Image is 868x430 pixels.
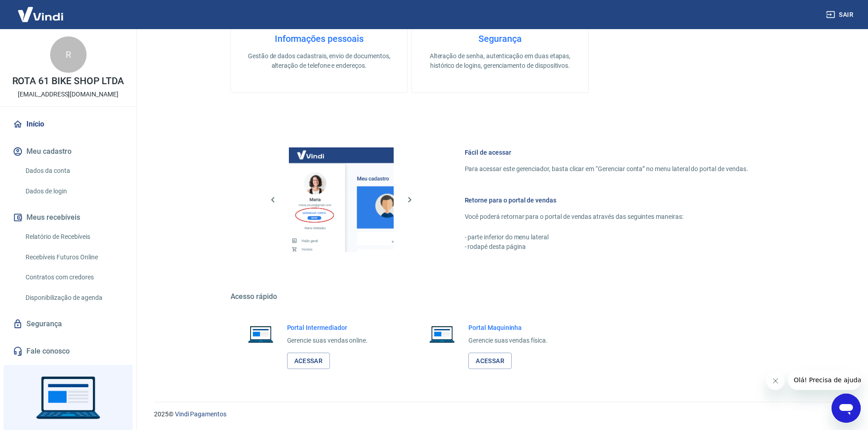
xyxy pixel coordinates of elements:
[241,323,280,345] img: Imagem de um notebook aberto
[22,248,125,267] a: Recebíveis Futuros Online
[22,162,125,180] a: Dados da conta
[154,410,846,419] p: 2025 ©
[832,394,861,423] iframe: Botão para abrir a janela de mensagens
[465,148,748,157] h6: Fácil de acessar
[824,6,857,23] button: Sair
[766,372,785,390] iframe: Fechar mensagem
[465,233,748,242] p: - parte inferior do menu lateral
[11,314,125,334] a: Segurança
[468,353,512,369] a: Acessar
[231,292,770,301] h5: Acesso rápido
[465,196,748,205] h6: Retorne para o portal de vendas
[22,268,125,287] a: Contratos com credores
[287,323,368,332] h6: Portal Intermediador
[246,51,393,71] p: Gestão de dados cadastrais, envio de documentos, alteração de telefone e endereços.
[11,341,125,361] a: Fale conosco
[50,36,87,73] div: R
[5,6,77,14] span: Olá! Precisa de ajuda?
[12,76,124,86] p: ROTA 61 BIKE SHOP LTDA
[22,288,125,307] a: Disponibilização de agenda
[11,0,70,28] img: Vindi
[426,33,574,44] h4: Segurança
[18,90,118,99] p: [EMAIL_ADDRESS][DOMAIN_NAME]
[468,336,548,345] p: Gerencie suas vendas física.
[175,410,226,418] a: Vindi Pagamentos
[22,228,125,246] a: Relatório de Recebíveis
[11,207,125,228] button: Meus recebíveis
[287,353,330,369] a: Acessar
[289,147,394,252] img: Imagem da dashboard mostrando o botão de gerenciar conta na sidebar no lado esquerdo
[11,114,125,134] a: Início
[468,323,548,332] h6: Portal Maquininha
[788,370,861,390] iframe: Mensagem da empresa
[22,182,125,201] a: Dados de login
[465,164,748,174] p: Para acessar este gerenciador, basta clicar em “Gerenciar conta” no menu lateral do portal de ven...
[287,336,368,345] p: Gerencie suas vendas online.
[11,142,125,162] button: Meu cadastro
[465,242,748,252] p: - rodapé desta página
[246,33,393,44] h4: Informações pessoais
[426,51,574,71] p: Alteração de senha, autenticação em duas etapas, histórico de logins, gerenciamento de dispositivos.
[465,212,748,222] p: Você poderá retornar para o portal de vendas através das seguintes maneiras:
[423,323,461,345] img: Imagem de um notebook aberto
